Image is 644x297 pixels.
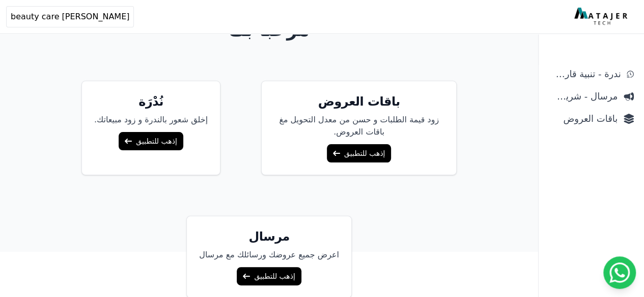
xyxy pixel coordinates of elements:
span: مرسال - شريط دعاية [549,89,618,104]
button: [PERSON_NAME] beauty care [6,6,134,27]
span: ندرة - تنبية قارب علي النفاذ [549,67,621,81]
a: إذهب للتطبيق [327,144,391,162]
h5: مرسال [199,228,339,245]
p: زود قيمة الطلبات و حسن من معدل التحويل مغ باقات العروض. [274,114,444,138]
p: إخلق شعور بالندرة و زود مبيعاتك. [94,114,208,126]
img: MatajerTech Logo [574,8,630,26]
span: باقات العروض [549,112,618,126]
span: [PERSON_NAME] beauty care [11,11,129,23]
a: إذهب للتطبيق [237,267,301,285]
p: اعرض جميع عروضك ورسائلك مع مرسال [199,249,339,261]
a: إذهب للتطبيق [119,132,183,150]
h5: باقات العروض [274,93,444,110]
h5: نُدْرَة [94,93,208,110]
